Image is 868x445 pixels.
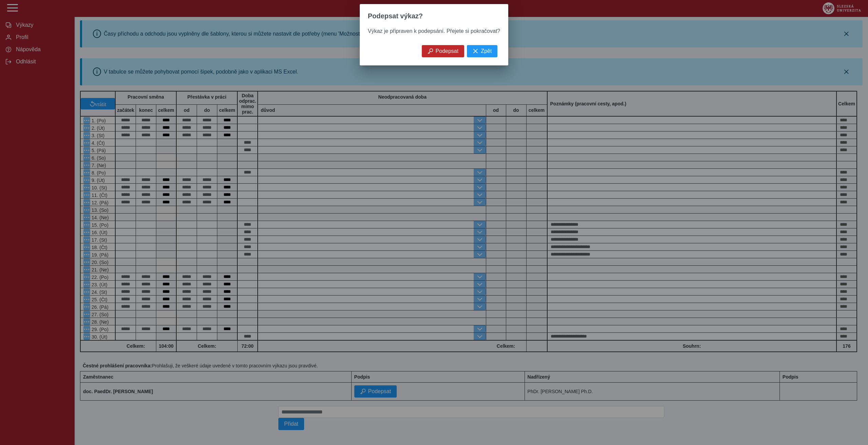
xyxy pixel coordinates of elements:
[368,12,423,20] span: Podepsat výkaz?
[436,48,459,54] span: Podepsat
[481,48,492,54] span: Zpět
[368,28,500,34] span: Výkaz je připraven k podepsání. Přejete si pokračovat?
[467,45,497,57] button: Zpět
[422,45,465,57] button: Podepsat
